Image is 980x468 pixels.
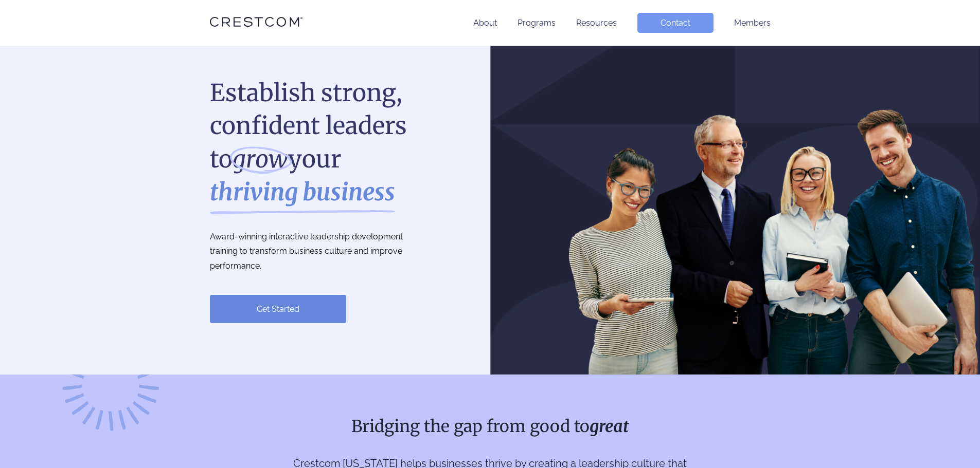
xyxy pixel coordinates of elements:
[210,176,395,209] strong: thriving business
[210,230,426,274] p: Award-winning interactive leadership development training to transform business culture and impro...
[637,13,714,33] a: Contact
[518,18,556,28] a: Programs
[473,18,497,28] a: About
[210,416,771,437] h2: Bridging the gap from good to
[576,18,617,28] a: Resources
[210,295,346,323] a: Get Started
[210,77,426,209] h1: Establish strong, confident leaders to your
[233,143,288,176] i: grow
[590,416,629,437] strong: great
[734,18,771,28] a: Members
